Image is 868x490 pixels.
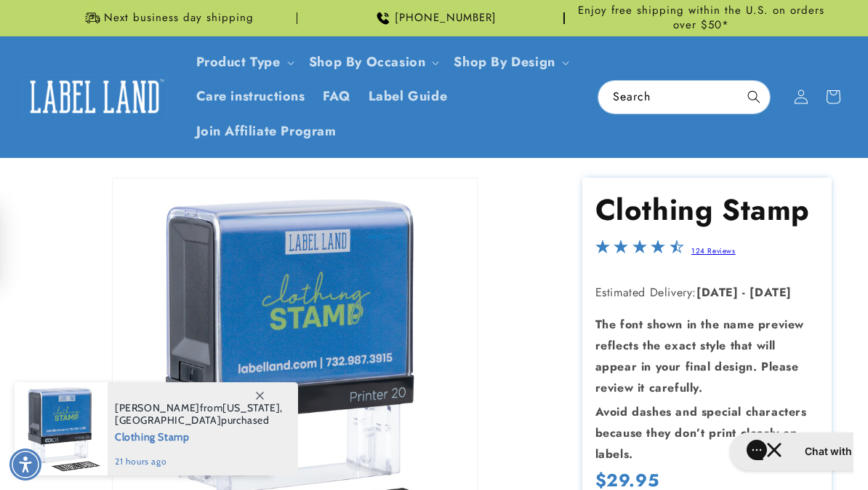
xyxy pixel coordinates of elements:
[22,74,167,119] img: Label Land
[571,4,832,32] span: Enjoy free shipping within the U.S. on orders over $50*
[300,45,446,79] summary: Shop By Occasion
[188,45,300,79] summary: Product Type
[595,282,819,304] p: Estimated Delivery:
[314,79,360,114] a: FAQ
[723,427,853,475] iframe: Gorgias live chat messenger
[196,88,305,105] span: Care instructions
[115,402,283,427] span: from , purchased
[115,414,221,427] span: [GEOGRAPHIC_DATA]
[445,45,574,79] summary: Shop By Design
[188,79,314,114] a: Care instructions
[188,114,345,149] a: Join Affiliate Program
[17,68,173,125] a: Label Land
[104,11,254,25] span: Next business day shipping
[7,5,161,43] button: Gorgias live chat
[323,88,351,105] span: FAQ
[595,243,684,260] span: 4.4-star overall rating
[395,11,497,25] span: [PHONE_NUMBER]
[696,284,739,301] strong: [DATE]
[595,316,804,395] strong: The font shown in the name preview reflects the exact style that will appear in your final design...
[222,401,280,414] span: [US_STATE]
[742,284,746,301] strong: -
[454,52,555,71] a: Shop By Design
[369,88,448,105] span: Label Guide
[595,191,819,229] h1: Clothing Stamp
[309,54,426,71] span: Shop By Occasion
[738,81,770,113] button: Search
[115,401,200,414] span: [PERSON_NAME]
[750,284,792,301] strong: [DATE]
[196,123,337,140] span: Join Affiliate Program
[360,79,457,114] a: Label Guide
[691,245,736,256] a: 124 Reviews
[9,448,41,481] div: Accessibility Menu
[82,17,144,31] h2: Chat with us
[595,403,807,462] strong: Avoid dashes and special characters because they don’t print clearly on labels.
[196,52,281,71] a: Product Type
